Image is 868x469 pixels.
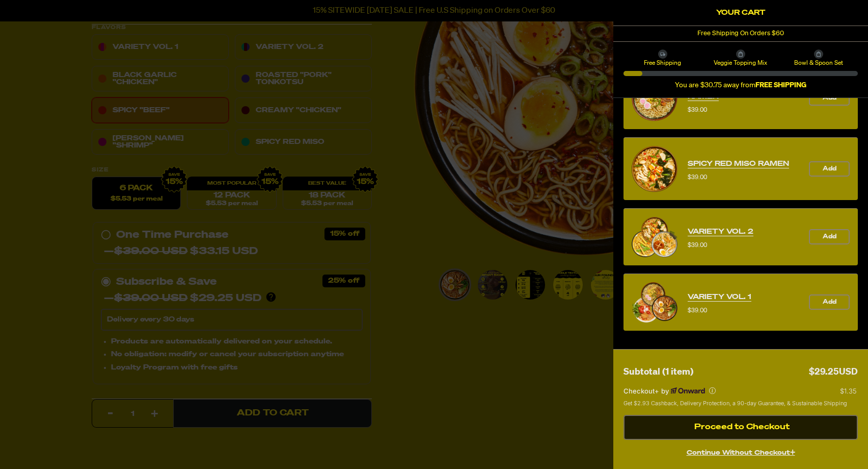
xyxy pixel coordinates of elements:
span: Proceed to Checkout [692,423,790,431]
div: 1 of 1 [613,26,868,41]
span: by [661,387,669,395]
span: $39.00 [688,242,707,249]
button: continue without Checkout+ [623,444,858,459]
img: View Variety Vol. 1 [632,282,677,323]
span: $39.00 [688,175,707,181]
div: product [623,208,858,265]
div: $29.25USD [809,365,858,380]
button: More info [709,387,716,394]
a: View Variety Vol. 1 [688,292,751,302]
div: product [623,137,858,200]
span: Add [823,95,836,101]
button: Add the product, Black Garlic "Chicken" Ramen to Cart [809,90,850,106]
span: Add [823,166,836,172]
span: Subtotal (1 item) [623,367,693,377]
b: FREE SHIPPING [755,82,806,89]
button: Add the product, Spicy Red Miso Ramen to Cart [809,161,850,177]
span: Bowl & Spoon Set [781,59,856,67]
a: Powered by Onward [671,387,705,394]
button: Add the product, Variety Vol. 1 to Cart [809,294,850,310]
span: Veggie Topping Mix [703,59,778,67]
span: Free Shipping [625,59,700,67]
img: View Spicy Red Miso Ramen [632,146,677,192]
button: Add the product, Variety Vol. 2 to Cart [809,229,850,244]
div: product [623,274,858,331]
span: Add [823,234,836,240]
h2: Your Cart [623,5,858,20]
section: Checkout+ [623,380,858,415]
p: $1.35 [840,387,858,395]
img: View Black Garlic "Chicken" Ramen [632,75,677,121]
div: product [623,67,858,129]
a: View Spicy Red Miso Ramen [688,159,789,169]
span: $39.00 [688,107,707,113]
span: $39.00 [688,308,707,314]
span: Checkout+ [623,387,659,395]
a: View Variety Vol. 2 [688,227,753,237]
span: Add [823,299,836,305]
button: Close Cart [848,5,863,20]
button: Proceed to Checkout [623,415,858,440]
span: Get $2.93 Cashback, Delivery Protection, a 90-day Guarantee, & Sustainable Shipping [623,399,847,408]
img: View Variety Vol. 2 [632,217,677,257]
div: You are $30.75 away from [623,81,858,90]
